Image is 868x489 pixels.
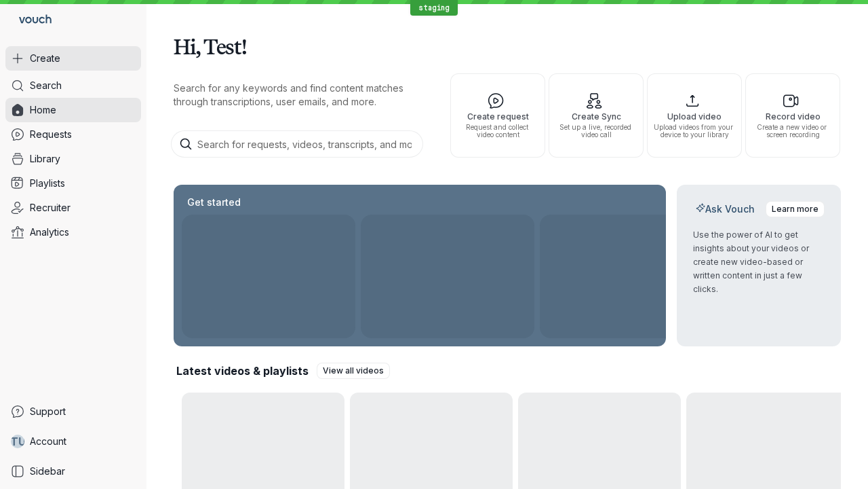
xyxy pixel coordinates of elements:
span: Upload video [653,112,736,121]
a: Requests [5,122,141,147]
h2: Latest videos & playlists [176,363,309,378]
span: Account [30,435,66,448]
a: Analytics [5,220,141,244]
span: T [10,435,18,448]
span: Recruiter [30,201,71,215]
button: Record videoCreate a new video or screen recording [745,73,840,158]
a: Library [5,147,141,171]
h1: Hi, Test! [174,27,841,65]
span: Request and collect video content [456,124,539,139]
a: Search [5,73,141,98]
span: Record video [751,112,834,121]
button: Create [5,46,141,71]
h2: Ask Vouch [693,202,757,216]
span: Create [30,52,60,65]
a: Support [5,399,141,424]
p: Use the power of AI to get insights about your videos or create new video-based or written conten... [693,228,825,296]
h2: Get started [184,196,243,209]
button: Create requestRequest and collect video content [450,73,545,158]
a: Recruiter [5,196,141,220]
span: Playlists [30,177,65,190]
button: Upload videoUpload videos from your device to your library [647,73,742,158]
span: Requests [30,128,72,141]
a: TUAccount [5,429,141,454]
span: View all videos [323,364,384,378]
span: Set up a live, recorded video call [555,124,637,139]
span: Library [30,152,60,166]
a: View all videos [317,363,390,379]
span: Support [30,405,66,418]
span: Create a new video or screen recording [751,124,834,139]
button: Create SyncSet up a live, recorded video call [549,73,644,158]
input: Search for requests, videos, transcripts, and more... [171,130,423,158]
span: Home [30,103,56,117]
span: Analytics [30,225,69,239]
a: Home [5,98,141,122]
a: Sidebar [5,459,141,484]
p: Search for any keywords and find content matches through transcriptions, user emails, and more. [174,81,426,109]
a: Go to homepage [5,5,57,35]
span: Create request [456,112,539,121]
span: Sidebar [30,465,65,478]
span: U [18,435,26,448]
span: Search [30,79,62,92]
a: Learn more [766,201,825,217]
span: Create Sync [555,112,637,121]
span: Upload videos from your device to your library [653,124,736,139]
span: Learn more [772,202,818,216]
a: Playlists [5,171,141,196]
